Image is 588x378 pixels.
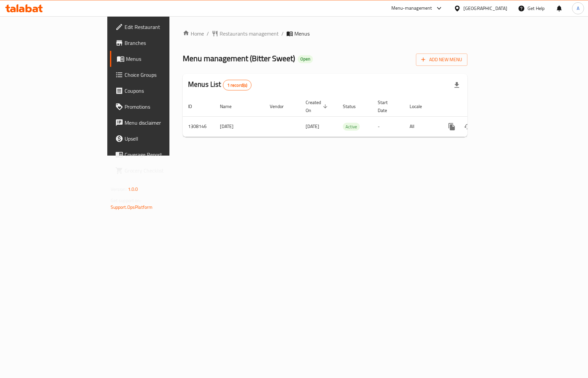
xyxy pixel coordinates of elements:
td: All [404,116,439,137]
button: Add New Menu [416,54,467,66]
span: Add New Menu [421,56,462,64]
span: Coupons [125,87,200,95]
a: Promotions [110,99,206,115]
span: Locale [410,102,431,110]
li: / [281,30,284,38]
span: Grocery Checklist [125,167,200,175]
span: A [577,5,579,12]
button: more [444,119,460,135]
span: Restaurants management [220,30,279,38]
td: [DATE] [215,116,264,137]
a: Edit Restaurant [110,19,206,35]
li: / [207,30,209,38]
a: Coverage Report [110,147,206,163]
span: ID [188,102,201,110]
a: Restaurants management [212,30,279,38]
div: Menu-management [391,4,432,12]
span: Menu disclaimer [125,119,200,127]
a: Upsell [110,131,206,147]
div: Open [298,55,313,63]
span: Coverage Report [125,151,200,159]
span: [DATE] [306,122,319,131]
span: Upsell [125,135,200,143]
td: - [372,116,404,137]
table: enhanced table [183,96,513,137]
span: Branches [125,39,200,47]
div: Export file [449,77,465,93]
a: Choice Groups [110,67,206,83]
span: Start Date [378,98,396,114]
span: 1 record(s) [223,82,251,88]
a: Support.OpsPlatform [111,203,153,211]
span: Menus [294,30,310,38]
span: Choice Groups [125,71,200,79]
span: Edit Restaurant [125,23,200,31]
div: [GEOGRAPHIC_DATA] [463,5,507,12]
a: Branches [110,35,206,51]
a: Coupons [110,83,206,99]
a: Grocery Checklist [110,163,206,179]
span: Active [343,123,360,131]
span: Vendor [270,102,292,110]
span: Name [220,102,240,110]
nav: breadcrumb [183,30,467,38]
h2: Menus List [188,79,251,90]
span: Status [343,102,364,110]
span: Menu management ( Bitter Sweet ) [183,51,295,66]
span: Menus [126,55,200,63]
span: Get support on: [111,196,141,205]
span: Open [298,56,313,62]
span: Version: [111,185,127,193]
div: Total records count [223,80,252,90]
a: Menu disclaimer [110,115,206,131]
span: Created On [306,98,330,114]
button: Change Status [460,119,476,135]
th: Actions [439,96,513,117]
a: Menus [110,51,206,67]
span: 1.0.0 [128,185,138,193]
span: Promotions [125,103,200,111]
